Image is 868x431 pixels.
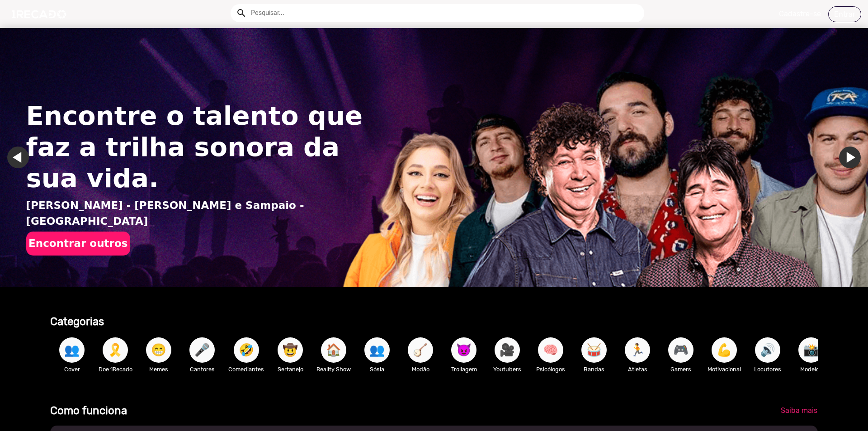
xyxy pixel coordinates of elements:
[543,337,558,363] span: 🧠
[236,8,247,19] mat-icon: Example home icon
[239,337,254,363] span: 🤣
[625,337,650,363] button: 🏃
[403,365,438,374] p: Modão
[360,365,394,374] p: Sósia
[7,147,29,168] a: Ir para o último slide
[707,365,741,374] p: Motivacional
[273,365,307,374] p: Sertanejo
[490,365,524,374] p: Youtubers
[717,337,732,363] span: 💪
[760,337,775,363] span: 🔊
[774,403,825,419] a: Saiba mais
[630,337,645,363] span: 🏃
[194,337,210,363] span: 🎤
[577,365,611,374] p: Bandas
[103,337,128,363] button: 🎗️
[500,337,515,363] span: 🎥
[781,406,817,415] span: Saiba mais
[779,9,821,18] u: Cadastre-se
[495,337,520,363] button: 🎥
[151,337,166,363] span: 😁
[185,365,219,374] p: Cantores
[673,337,689,363] span: 🎮
[278,337,303,363] button: 🤠
[755,337,780,363] button: 🔊
[189,337,215,363] button: 🎤
[447,365,481,374] p: Trollagem
[64,337,80,363] span: 👥
[98,365,132,374] p: Doe 1Recado
[26,198,373,229] p: [PERSON_NAME] - [PERSON_NAME] e Sampaio - [GEOGRAPHIC_DATA]
[533,365,568,374] p: Psicólogos
[668,337,693,363] button: 🎮
[620,365,655,374] p: Atletas
[316,365,351,374] p: Reality Show
[712,337,737,363] button: 💪
[364,337,390,363] button: 👥
[142,365,176,374] p: Memes
[283,337,298,363] span: 🤠
[664,365,698,374] p: Gamers
[108,337,123,363] span: 🎗️
[369,337,385,363] span: 👥
[413,337,428,363] span: 🪕
[59,337,85,363] button: 👥
[228,365,264,374] p: Comediantes
[50,404,127,417] b: Como funciona
[146,337,171,363] button: 😁
[538,337,563,363] button: 🧠
[233,5,249,20] button: Example home icon
[456,337,472,363] span: 😈
[26,100,373,194] h1: Encontre o talento que faz a trilha sonora da sua vida.
[794,365,828,374] p: Modelos
[581,337,607,363] button: 🥁
[798,337,824,363] button: 📸
[26,232,130,256] button: Encontrar outros
[50,315,104,328] b: Categorias
[234,337,259,363] button: 🤣
[451,337,476,363] button: 😈
[750,365,785,374] p: Locutores
[586,337,602,363] span: 🥁
[839,147,861,168] a: Ir para o próximo slide
[408,337,433,363] button: 🪕
[321,337,346,363] button: 🏠
[55,365,89,374] p: Cover
[803,337,819,363] span: 📸
[244,4,644,22] input: Pesquisar...
[828,6,861,22] a: Entrar
[326,337,341,363] span: 🏠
